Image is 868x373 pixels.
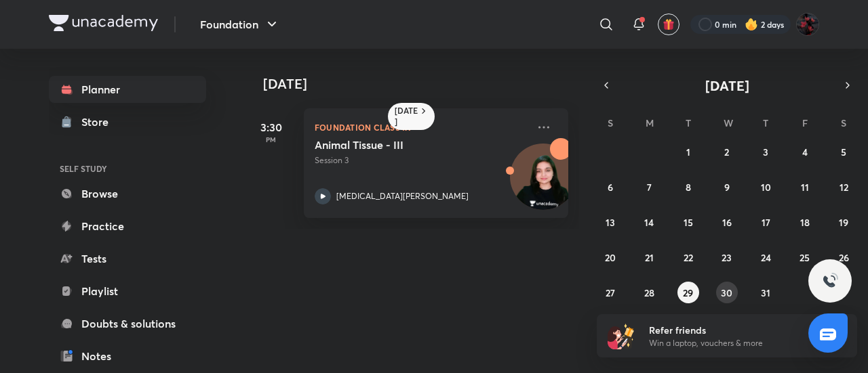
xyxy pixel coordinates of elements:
[608,322,635,349] img: referral
[649,337,816,349] p: Win a laptop, vouchers & more
[638,282,660,303] button: July 28, 2025
[684,216,693,229] abbr: July 15, 2025
[762,216,770,229] abbr: July 17, 2025
[802,116,808,129] abbr: Friday
[677,246,699,268] button: July 22, 2025
[645,251,654,264] abbr: July 21, 2025
[724,116,733,129] abbr: Wednesday
[315,154,528,167] p: Session 3
[724,181,730,194] abbr: July 9, 2025
[677,211,699,233] button: July 15, 2025
[841,146,846,158] abbr: July 5, 2025
[244,135,298,144] p: PM
[608,181,613,194] abbr: July 6, 2025
[755,141,776,162] button: July 3, 2025
[763,116,768,129] abbr: Thursday
[705,76,749,95] span: [DATE]
[49,245,206,272] a: Tests
[721,286,732,299] abbr: July 30, 2025
[761,181,771,194] abbr: July 10, 2025
[244,119,298,135] h5: 3:30
[646,116,654,129] abbr: Monday
[49,15,158,31] img: Company Logo
[833,176,854,198] button: July 12, 2025
[684,251,693,264] abbr: July 22, 2025
[794,176,816,198] button: July 11, 2025
[794,211,816,233] button: July 18, 2025
[638,211,660,233] button: July 14, 2025
[49,310,206,337] a: Doubts & solutions
[49,108,206,135] a: Store
[599,211,621,233] button: July 13, 2025
[761,251,771,264] abbr: July 24, 2025
[800,216,810,229] abbr: July 18, 2025
[315,119,528,135] p: Foundation Class IX
[677,282,699,303] button: July 29, 2025
[606,216,615,229] abbr: July 13, 2025
[395,106,418,127] h6: [DATE]
[638,176,660,198] button: July 7, 2025
[49,157,206,180] h6: SELF STUDY
[49,180,206,207] a: Browse
[616,76,838,95] button: [DATE]
[745,18,758,31] img: streak
[801,181,809,194] abbr: July 11, 2025
[755,282,776,303] button: July 31, 2025
[677,176,699,198] button: July 8, 2025
[599,246,621,268] button: July 20, 2025
[49,76,206,103] a: Planner
[599,282,621,303] button: July 27, 2025
[644,216,654,229] abbr: July 14, 2025
[833,141,854,162] button: July 5, 2025
[677,141,699,162] button: July 1, 2025
[638,246,660,268] button: July 21, 2025
[336,190,469,202] p: [MEDICAL_DATA][PERSON_NAME]
[686,181,691,194] abbr: July 8, 2025
[263,76,582,92] h4: [DATE]
[686,116,691,129] abbr: Tuesday
[599,176,621,198] button: July 6, 2025
[605,251,616,264] abbr: July 20, 2025
[800,251,810,264] abbr: July 25, 2025
[658,14,679,35] button: avatar
[763,146,768,158] abbr: July 3, 2025
[839,251,849,264] abbr: July 26, 2025
[802,146,808,158] abbr: July 4, 2025
[606,286,615,299] abbr: July 27, 2025
[49,343,206,370] a: Notes
[716,246,738,268] button: July 23, 2025
[683,286,693,299] abbr: July 29, 2025
[755,246,776,268] button: July 24, 2025
[722,251,732,264] abbr: July 23, 2025
[686,146,690,158] abbr: July 1, 2025
[755,211,776,233] button: July 17, 2025
[839,216,848,229] abbr: July 19, 2025
[840,181,848,194] abbr: July 12, 2025
[724,146,729,158] abbr: July 2, 2025
[796,13,819,36] img: Ananya
[841,116,846,129] abbr: Saturday
[716,211,738,233] button: July 16, 2025
[716,282,738,303] button: July 30, 2025
[81,114,117,130] div: Store
[49,15,158,35] a: Company Logo
[49,278,206,305] a: Playlist
[663,18,675,30] img: avatar
[755,176,776,198] button: July 10, 2025
[49,213,206,240] a: Practice
[511,151,576,216] img: Avatar
[315,138,484,152] h5: Animal Tissue - III
[716,141,738,162] button: July 2, 2025
[794,246,816,268] button: July 25, 2025
[649,323,816,337] h6: Refer friends
[644,286,654,299] abbr: July 28, 2025
[722,216,732,229] abbr: July 16, 2025
[833,211,854,233] button: July 19, 2025
[192,11,288,38] button: Foundation
[608,116,613,129] abbr: Sunday
[822,273,838,289] img: ttu
[794,141,816,162] button: July 4, 2025
[833,246,854,268] button: July 26, 2025
[716,176,738,198] button: July 9, 2025
[761,286,770,299] abbr: July 31, 2025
